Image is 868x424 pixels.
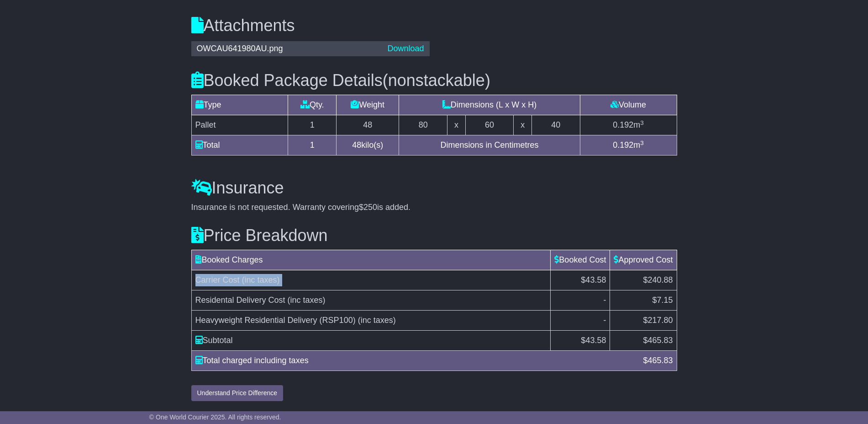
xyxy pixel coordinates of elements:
[603,295,606,305] span: -
[610,250,677,270] td: Approved Cost
[647,336,673,345] span: 465.83
[447,115,465,135] td: x
[149,413,281,421] span: © One World Courier 2025. All rights reserved.
[465,115,514,135] td: 60
[647,356,673,365] span: 465.83
[337,135,399,156] td: kilo(s)
[640,119,644,126] sup: 3
[585,336,606,345] span: 43.58
[399,135,580,156] td: Dimensions in Centimetres
[580,135,677,156] td: m
[191,71,677,90] h3: Booked Package Details
[387,44,424,53] a: Download
[192,44,383,54] div: OWCAU641980AU.png
[358,316,396,325] span: (inc taxes)
[551,331,610,351] td: $
[191,331,551,351] td: Subtotal
[191,226,677,245] h3: Price Breakdown
[337,95,399,115] td: Weight
[288,95,337,115] td: Qty.
[337,115,399,135] td: 48
[191,250,551,270] td: Booked Charges
[191,115,288,135] td: Pallet
[580,115,677,135] td: m
[195,316,356,325] span: Heavyweight Residential Delivery (RSP100)
[288,115,337,135] td: 1
[581,275,606,284] span: $43.58
[551,250,610,270] td: Booked Cost
[195,295,285,305] span: Residental Delivery Cost
[191,135,288,156] td: Total
[288,295,326,305] span: (inc taxes)
[359,203,377,212] span: $250
[352,140,361,150] span: 48
[531,115,580,135] td: 40
[640,140,644,146] sup: 3
[383,71,490,90] span: (nonstackable)
[195,275,240,284] span: Carrier Cost
[610,331,677,351] td: $
[191,95,288,115] td: Type
[514,115,531,135] td: x
[643,316,673,325] span: $217.80
[399,95,580,115] td: Dimensions (L x W x H)
[638,354,677,367] div: $
[191,354,639,367] div: Total charged including taxes
[191,385,284,401] button: Understand Price Difference
[288,135,337,156] td: 1
[613,140,633,150] span: 0.192
[643,275,673,284] span: $240.88
[191,16,677,35] h3: Attachments
[191,179,677,197] h3: Insurance
[652,295,673,305] span: $7.15
[399,115,447,135] td: 80
[580,95,677,115] td: Volume
[613,120,633,129] span: 0.192
[242,275,280,284] span: (inc taxes)
[603,316,606,325] span: -
[191,203,677,213] div: Insurance is not requested. Warranty covering is added.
